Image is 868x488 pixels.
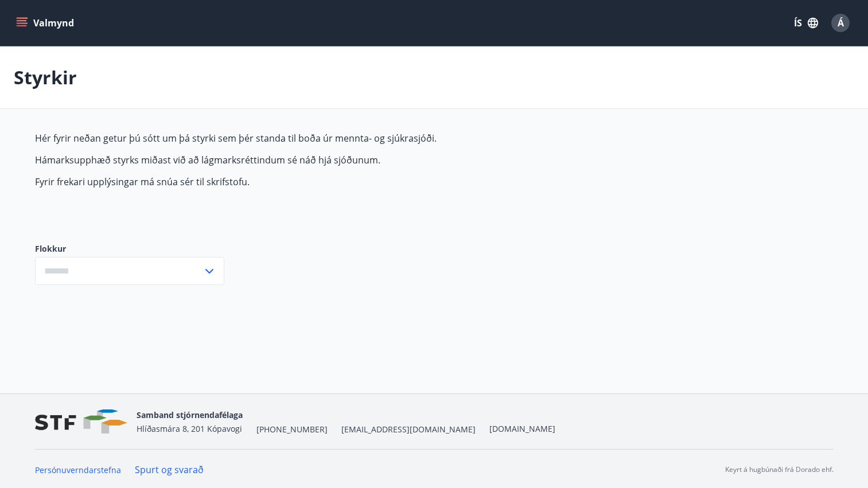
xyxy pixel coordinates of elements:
[14,65,77,90] p: Styrkir
[788,13,824,33] button: ÍS
[35,409,127,434] img: vjCaq2fThgY3EUYqSgpjEiBg6WP39ov69hlhuPVN.png
[827,9,854,37] button: Á
[14,13,79,33] button: menu
[35,464,121,475] a: Persónuverndarstefna
[341,424,476,435] span: [EMAIL_ADDRESS][DOMAIN_NAME]
[135,463,204,476] a: Spurt og svarað
[35,243,224,255] label: Flokkur
[838,17,844,29] span: Á
[137,423,242,434] span: Hlíðasmára 8, 201 Kópavogi
[35,175,577,188] p: Fyrir frekari upplýsingar má snúa sér til skrifstofu.
[35,132,577,145] p: Hér fyrir neðan getur þú sótt um þá styrki sem þér standa til boða úr mennta- og sjúkrasjóði.
[256,424,328,435] span: [PHONE_NUMBER]
[35,154,577,166] p: Hámarksupphæð styrks miðast við að lágmarksréttindum sé náð hjá sjóðunum.
[489,423,555,434] a: [DOMAIN_NAME]
[725,464,834,475] p: Keyrt á hugbúnaði frá Dorado ehf.
[137,409,243,420] span: Samband stjórnendafélaga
